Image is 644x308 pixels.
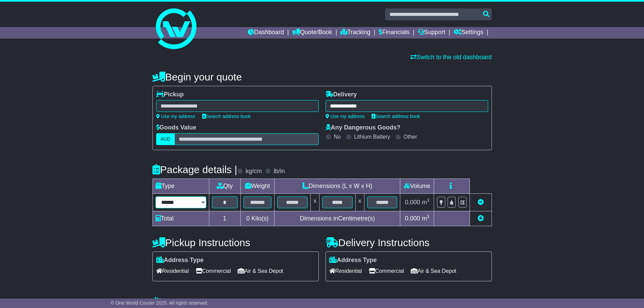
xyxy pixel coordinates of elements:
[111,300,209,306] span: © One World Courier 2025. All rights reserved.
[400,179,434,194] td: Volume
[326,124,401,132] label: Any Dangerous Goods?
[334,134,341,140] label: No
[156,133,175,145] label: AUD
[202,114,251,119] a: Search address book
[354,134,390,140] label: Lithium Battery
[273,168,285,175] label: lb/in
[240,179,275,194] td: Weight
[152,179,209,194] td: Type
[326,114,365,119] a: Use my address
[329,266,362,276] span: Residential
[275,179,400,194] td: Dimensions (L x W x H)
[240,211,275,226] td: Kilo(s)
[478,199,484,206] a: Remove this item
[454,27,483,39] a: Settings
[156,124,196,132] label: Goods Value
[152,211,209,226] td: Total
[152,297,492,308] h4: Warranty & Insurance
[156,114,195,119] a: Use my address
[156,91,184,98] label: Pickup
[196,266,231,276] span: Commercial
[369,266,404,276] span: Commercial
[340,27,370,39] a: Tracking
[478,215,484,222] a: Add new item
[275,211,400,226] td: Dimensions in Centimetre(s)
[405,199,420,206] span: 0.000
[209,179,240,194] td: Qty
[411,266,456,276] span: Air & Sea Depot
[329,257,377,264] label: Address Type
[209,211,240,226] td: 1
[156,266,189,276] span: Residential
[152,164,237,175] h4: Package details |
[248,27,284,39] a: Dashboard
[427,214,430,219] sup: 3
[372,114,420,119] a: Search address book
[152,237,319,248] h4: Pickup Instructions
[422,215,430,222] span: m
[410,54,492,61] a: Switch to the old dashboard
[311,194,319,211] td: x
[355,194,364,211] td: x
[245,168,262,175] label: kg/cm
[238,266,283,276] span: Air & Sea Depot
[404,134,417,140] label: Other
[326,237,492,248] h4: Delivery Instructions
[418,27,445,39] a: Support
[152,71,492,82] h4: Begin your quote
[427,198,430,203] sup: 3
[422,199,430,206] span: m
[246,215,249,222] span: 0
[379,27,409,39] a: Financials
[292,27,332,39] a: Quote/Book
[405,215,420,222] span: 0.000
[156,257,204,264] label: Address Type
[326,91,357,98] label: Delivery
